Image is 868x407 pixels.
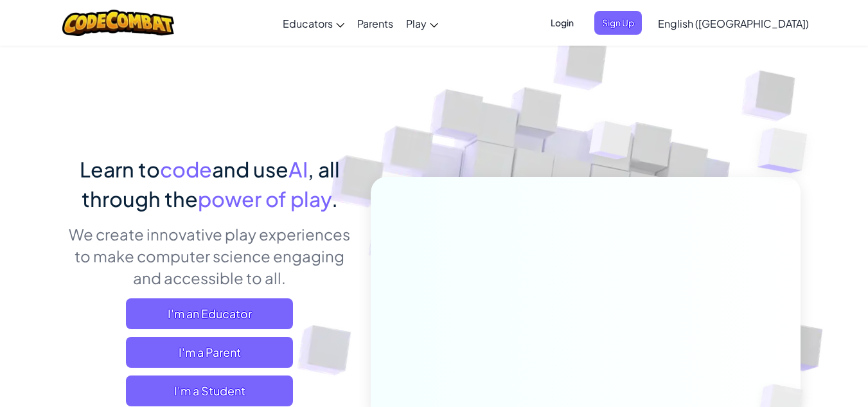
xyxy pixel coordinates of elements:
[62,10,175,36] img: CodeCombat logo
[160,156,212,182] span: code
[212,156,288,182] span: and use
[543,11,581,35] button: Login
[400,6,445,41] a: Play
[80,156,160,182] span: Learn to
[594,11,642,35] button: Sign Up
[126,375,293,406] button: I'm a Student
[351,6,400,41] a: Parents
[565,96,657,192] img: Overlap cubes
[198,186,332,212] span: power of play
[651,6,815,41] a: English ([GEOGRAPHIC_DATA])
[658,17,809,30] span: English ([GEOGRAPHIC_DATA])
[283,17,333,30] span: Educators
[332,186,338,212] span: .
[276,6,351,41] a: Educators
[68,223,351,289] p: We create innovative play experiences to make computer science engaging and accessible to all.
[406,17,427,30] span: Play
[288,156,308,182] span: AI
[126,337,293,368] a: I'm a Parent
[732,96,843,205] img: Overlap cubes
[126,298,293,329] a: I'm an Educator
